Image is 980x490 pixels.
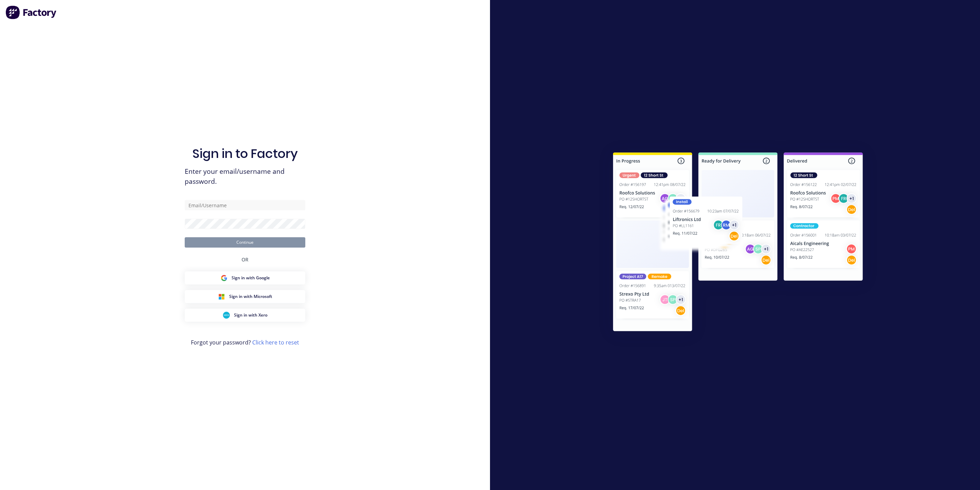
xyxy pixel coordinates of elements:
[192,146,298,161] h1: Sign in to Factory
[229,293,272,300] span: Sign in with Microsoft
[232,275,270,281] span: Sign in with Google
[242,248,248,271] div: OR
[252,339,299,346] a: Click here to reset
[185,167,305,187] span: Enter your email/username and password.
[185,290,305,303] button: Microsoft Sign inSign in with Microsoft
[185,237,305,248] button: Continue
[218,293,225,300] img: Microsoft Sign in
[234,312,267,318] span: Sign in with Xero
[6,6,57,19] img: Factory
[191,338,299,347] span: Forgot your password?
[598,139,878,348] img: Sign in
[185,271,305,284] button: Google Sign inSign in with Google
[223,312,230,319] img: Xero Sign in
[221,274,227,281] img: Google Sign in
[185,309,305,322] button: Xero Sign inSign in with Xero
[185,200,305,210] input: Email/Username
